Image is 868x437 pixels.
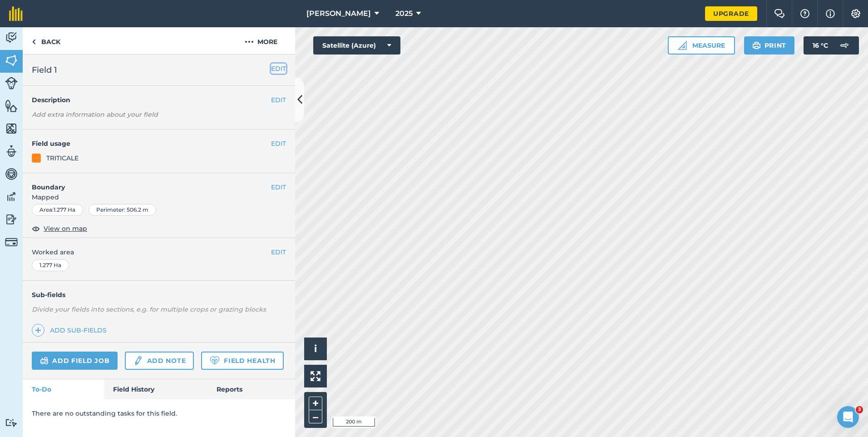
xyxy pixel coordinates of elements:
img: svg+xml;base64,PHN2ZyB4bWxucz0iaHR0cDovL3d3dy53My5vcmcvMjAwMC9zdmciIHdpZHRoPSIxNCIgaGVpZ2h0PSIyNC... [35,325,41,336]
img: Ruler icon [678,41,687,50]
button: EDIT [271,64,286,74]
img: svg+xml;base64,PD94bWwgdmVyc2lvbj0iMS4wIiBlbmNvZGluZz0idXRmLTgiPz4KPCEtLSBHZW5lcmF0b3I6IEFkb2JlIE... [5,144,18,158]
img: svg+xml;base64,PHN2ZyB4bWxucz0iaHR0cDovL3d3dy53My5vcmcvMjAwMC9zdmciIHdpZHRoPSI5IiBoZWlnaHQ9IjI0Ii... [32,36,36,47]
div: Perimeter : 506.2 m [89,204,156,216]
span: [PERSON_NAME] [306,8,371,19]
img: svg+xml;base64,PHN2ZyB4bWxucz0iaHR0cDovL3d3dy53My5vcmcvMjAwMC9zdmciIHdpZHRoPSIyMCIgaGVpZ2h0PSIyNC... [245,36,254,47]
span: 2025 [395,8,413,19]
img: svg+xml;base64,PD94bWwgdmVyc2lvbj0iMS4wIiBlbmNvZGluZz0idXRmLTgiPz4KPCEtLSBHZW5lcmF0b3I6IEFkb2JlIE... [5,213,18,226]
p: There are no outstanding tasks for this field. [32,408,286,418]
em: Divide your fields into sections, e.g. for multiple crops or grazing blocks [32,305,266,313]
img: svg+xml;base64,PHN2ZyB4bWxucz0iaHR0cDovL3d3dy53My5vcmcvMjAwMC9zdmciIHdpZHRoPSIxOCIgaGVpZ2h0PSIyNC... [32,223,40,234]
button: + [309,397,322,410]
button: Print [744,36,795,55]
button: 16 °C [804,36,859,55]
a: Field History [104,379,207,399]
img: svg+xml;base64,PHN2ZyB4bWxucz0iaHR0cDovL3d3dy53My5vcmcvMjAwMC9zdmciIHdpZHRoPSIxOSIgaGVpZ2h0PSIyNC... [752,40,761,51]
img: svg+xml;base64,PD94bWwgdmVyc2lvbj0iMS4wIiBlbmNvZGluZz0idXRmLTgiPz4KPCEtLSBHZW5lcmF0b3I6IEFkb2JlIE... [835,36,853,55]
img: svg+xml;base64,PHN2ZyB4bWxucz0iaHR0cDovL3d3dy53My5vcmcvMjAwMC9zdmciIHdpZHRoPSI1NiIgaGVpZ2h0PSI2MC... [5,122,18,135]
img: svg+xml;base64,PD94bWwgdmVyc2lvbj0iMS4wIiBlbmNvZGluZz0idXRmLTgiPz4KPCEtLSBHZW5lcmF0b3I6IEFkb2JlIE... [5,236,18,248]
h4: Boundary [23,173,271,192]
button: i [304,338,327,360]
span: 16 ° C [813,36,828,55]
a: Reports [207,379,295,399]
img: svg+xml;base64,PHN2ZyB4bWxucz0iaHR0cDovL3d3dy53My5vcmcvMjAwMC9zdmciIHdpZHRoPSIxNyIgaGVpZ2h0PSIxNy... [826,8,835,19]
button: More [227,27,295,54]
img: svg+xml;base64,PD94bWwgdmVyc2lvbj0iMS4wIiBlbmNvZGluZz0idXRmLTgiPz4KPCEtLSBHZW5lcmF0b3I6IEFkb2JlIE... [40,355,49,366]
span: View on map [44,223,87,233]
button: EDIT [271,95,286,105]
button: Satellite (Azure) [313,36,400,55]
button: View on map [32,223,87,234]
img: A question mark icon [799,9,810,18]
em: Add extra information about your field [32,110,158,119]
img: svg+xml;base64,PHN2ZyB4bWxucz0iaHR0cDovL3d3dy53My5vcmcvMjAwMC9zdmciIHdpZHRoPSI1NiIgaGVpZ2h0PSI2MC... [5,99,18,113]
button: Measure [668,36,735,55]
span: Worked area [32,247,286,257]
h4: Field usage [32,139,271,149]
img: svg+xml;base64,PD94bWwgdmVyc2lvbj0iMS4wIiBlbmNvZGluZz0idXRmLTgiPz4KPCEtLSBHZW5lcmF0b3I6IEFkb2JlIE... [5,167,18,181]
img: Two speech bubbles overlapping with the left bubble in the forefront [774,9,785,18]
span: Field 1 [32,64,57,76]
iframe: Intercom live chat [837,406,859,428]
img: svg+xml;base64,PD94bWwgdmVyc2lvbj0iMS4wIiBlbmNvZGluZz0idXRmLTgiPz4KPCEtLSBHZW5lcmF0b3I6IEFkb2JlIE... [5,190,18,204]
img: svg+xml;base64,PD94bWwgdmVyc2lvbj0iMS4wIiBlbmNvZGluZz0idXRmLTgiPz4KPCEtLSBHZW5lcmF0b3I6IEFkb2JlIE... [133,355,143,366]
div: Area : 1.277 Ha [32,204,83,216]
a: Add sub-fields [32,324,110,337]
div: 1.277 Ha [32,259,69,271]
a: To-Do [23,379,104,399]
button: EDIT [271,182,286,192]
img: svg+xml;base64,PD94bWwgdmVyc2lvbj0iMS4wIiBlbmNvZGluZz0idXRmLTgiPz4KPCEtLSBHZW5lcmF0b3I6IEFkb2JlIE... [5,418,18,427]
span: 3 [856,406,863,413]
div: TRITICALE [46,153,79,163]
h4: Description [32,95,286,105]
img: svg+xml;base64,PD94bWwgdmVyc2lvbj0iMS4wIiBlbmNvZGluZz0idXRmLTgiPz4KPCEtLSBHZW5lcmF0b3I6IEFkb2JlIE... [5,31,18,45]
button: EDIT [271,139,286,149]
button: EDIT [271,247,286,257]
img: fieldmargin Logo [9,6,23,21]
a: Add field job [32,352,118,370]
span: Mapped [23,192,295,202]
img: svg+xml;base64,PHN2ZyB4bWxucz0iaHR0cDovL3d3dy53My5vcmcvMjAwMC9zdmciIHdpZHRoPSI1NiIgaGVpZ2h0PSI2MC... [5,54,18,67]
img: A cog icon [850,9,861,18]
a: Upgrade [705,6,757,21]
a: Field Health [201,352,283,370]
span: i [314,343,317,354]
a: Back [23,27,69,54]
button: – [309,410,322,423]
a: Add note [125,352,194,370]
img: svg+xml;base64,PD94bWwgdmVyc2lvbj0iMS4wIiBlbmNvZGluZz0idXRmLTgiPz4KPCEtLSBHZW5lcmF0b3I6IEFkb2JlIE... [5,77,18,89]
img: Four arrows, one pointing top left, one top right, one bottom right and the last bottom left [311,371,321,381]
h4: Sub-fields [23,290,295,300]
